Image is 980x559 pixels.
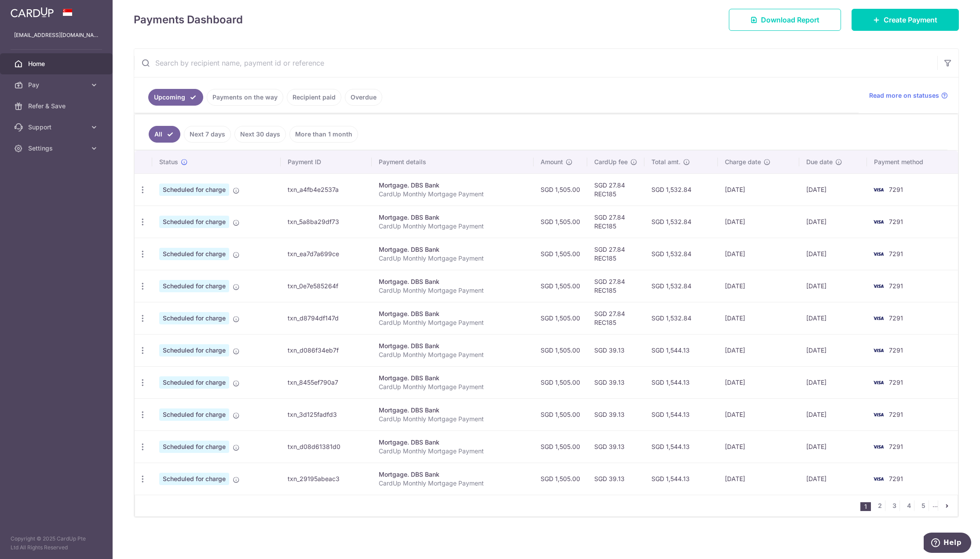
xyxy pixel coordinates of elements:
img: Bank Card [870,281,887,291]
span: 7291 [889,411,903,418]
td: SGD 27.84 REC185 [587,238,644,270]
td: SGD 1,505.00 [534,302,587,334]
td: txn_d08d61381d0 [281,430,372,463]
h4: Payments Dashboard [134,12,243,28]
span: Scheduled for charge [159,408,229,421]
span: Home [28,59,86,68]
td: [DATE] [718,334,799,366]
div: Mortgage. DBS Bank [379,309,527,318]
td: [DATE] [799,398,867,430]
span: Charge date [725,158,761,166]
td: SGD 39.13 [587,398,644,430]
span: Settings [28,144,86,153]
td: txn_d086f34eb7f [281,334,372,366]
td: SGD 1,505.00 [534,238,587,270]
span: 7291 [889,379,903,386]
td: SGD 1,532.84 [644,302,718,334]
td: SGD 1,505.00 [534,206,587,238]
td: SGD 27.84 REC185 [587,270,644,302]
a: 2 [874,500,885,511]
a: Read more on statuses [869,91,948,100]
span: Download Report [761,15,819,25]
p: CardUp Monthly Mortgage Payment [379,318,527,327]
td: [DATE] [718,206,799,238]
td: [DATE] [799,463,867,495]
a: More than 1 month [289,126,358,143]
img: Bank Card [870,377,887,388]
span: 7291 [889,218,903,225]
a: Payments on the way [207,89,283,106]
span: Scheduled for charge [159,184,229,196]
td: SGD 1,505.00 [534,270,587,302]
td: [DATE] [718,302,799,334]
p: CardUp Monthly Mortgage Payment [379,415,527,423]
td: [DATE] [799,270,867,302]
span: 7291 [889,314,903,322]
td: [DATE] [799,302,867,334]
img: Bank Card [870,409,887,420]
p: CardUp Monthly Mortgage Payment [379,382,527,391]
td: txn_29195abeac3 [281,463,372,495]
p: CardUp Monthly Mortgage Payment [379,254,527,263]
a: Download Report [729,9,841,31]
li: ... [932,500,938,511]
nav: pager [860,495,958,516]
th: Payment details [372,151,534,173]
td: [DATE] [799,334,867,366]
td: SGD 1,532.84 [644,270,718,302]
div: Mortgage. DBS Bank [379,470,527,479]
span: Scheduled for charge [159,312,229,324]
div: Mortgage. DBS Bank [379,374,527,382]
td: txn_d8794df147d [281,302,372,334]
img: Bank Card [870,249,887,259]
span: Create Payment [884,15,937,25]
td: [DATE] [718,238,799,270]
td: SGD 1,505.00 [534,173,587,206]
td: SGD 1,544.13 [644,366,718,398]
th: Payment ID [281,151,372,173]
span: Scheduled for charge [159,473,229,485]
span: Read more on statuses [869,91,939,100]
img: Bank Card [870,441,887,452]
span: Support [28,123,86,132]
span: Scheduled for charge [159,376,229,389]
div: Mortgage. DBS Bank [379,277,527,286]
td: SGD 39.13 [587,334,644,366]
td: [DATE] [718,173,799,206]
p: CardUp Monthly Mortgage Payment [379,447,527,456]
span: Scheduled for charge [159,441,229,453]
td: SGD 27.84 REC185 [587,302,644,334]
img: Bank Card [870,184,887,195]
input: Search by recipient name, payment id or reference [134,49,937,77]
img: CardUp [11,7,54,18]
td: SGD 1,544.13 [644,398,718,430]
span: Scheduled for charge [159,248,229,260]
span: Total amt. [651,158,680,166]
span: Status [159,158,178,166]
a: Upcoming [148,89,203,106]
td: SGD 1,532.84 [644,238,718,270]
td: [DATE] [718,430,799,463]
span: 7291 [889,443,903,450]
p: CardUp Monthly Mortgage Payment [379,190,527,199]
td: [DATE] [718,366,799,398]
div: Mortgage. DBS Bank [379,181,527,190]
td: [DATE] [718,270,799,302]
td: SGD 1,532.84 [644,206,718,238]
img: Bank Card [870,313,887,324]
a: 5 [918,500,929,511]
div: Mortgage. DBS Bank [379,213,527,222]
a: Overdue [345,89,382,106]
a: All [149,126,180,143]
a: Next 30 days [234,126,286,143]
img: Bank Card [870,474,887,484]
td: [DATE] [799,206,867,238]
p: [EMAIL_ADDRESS][DOMAIN_NAME] [14,31,99,40]
td: [DATE] [718,463,799,495]
span: 7291 [889,346,903,354]
a: 3 [889,500,900,511]
td: [DATE] [799,366,867,398]
img: Bank Card [870,345,887,356]
div: Mortgage. DBS Bank [379,342,527,350]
